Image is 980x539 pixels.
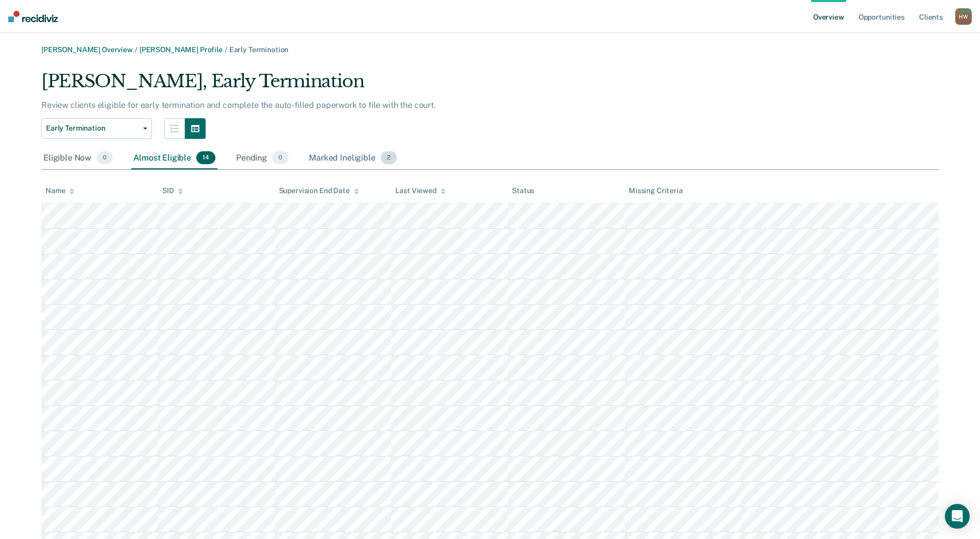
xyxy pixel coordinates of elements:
[629,186,683,195] div: Missing Criteria
[955,8,972,25] div: H W
[139,45,223,54] a: [PERSON_NAME] Profile
[955,8,972,25] button: HW
[41,100,436,110] p: Review clients eligible for early termination and complete the auto-filled paperwork to file with...
[945,504,970,529] div: Open Intercom Messenger
[279,186,359,195] div: Supervision End Date
[45,186,74,195] div: Name
[133,45,139,54] span: /
[512,186,534,195] div: Status
[223,45,229,54] span: /
[46,124,139,133] span: Early Termination
[307,147,399,170] div: Marked Ineligible2
[381,151,397,165] span: 2
[229,45,289,54] span: Early Termination
[131,147,217,170] div: Almost Eligible14
[395,186,445,195] div: Last Viewed
[8,11,58,22] img: Recidiviz
[162,186,183,195] div: SID
[41,147,115,170] div: Eligible Now0
[41,118,152,139] button: Early Termination
[272,151,288,165] span: 0
[234,147,290,170] div: Pending0
[97,151,113,165] span: 0
[41,71,776,100] div: [PERSON_NAME], Early Termination
[196,151,215,165] span: 14
[41,45,133,54] a: [PERSON_NAME] Overview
